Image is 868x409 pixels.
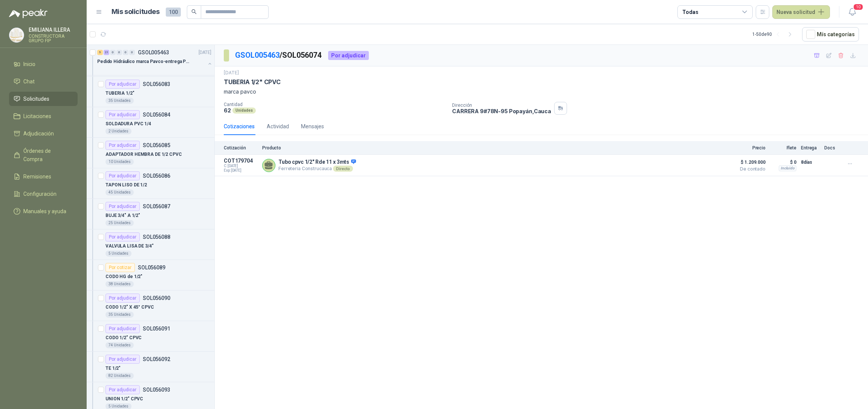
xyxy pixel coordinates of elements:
div: 82 Unidades [105,373,134,379]
p: Pedido Hidráulico marca Pavco-entrega Popayán [97,58,191,65]
a: Configuración [9,187,78,201]
div: Cotizaciones [224,122,255,131]
p: 8 días [801,158,820,167]
p: SOL056089 [138,265,165,270]
p: Cantidad [224,102,446,107]
div: 0 [129,50,135,55]
div: Mensajes [301,122,324,131]
p: Producto [262,145,723,151]
div: 5 Unidades [105,251,131,257]
div: 0 [123,50,128,55]
div: Actividad [267,122,289,131]
div: 1 - 50 de 90 [752,28,796,40]
p: SOL056092 [143,357,170,362]
a: Por adjudicarSOL056087BUJE 3/4" A 1/2"25 Unidades [87,199,214,229]
div: Por adjudicar [105,232,140,241]
p: SOL056085 [143,143,170,148]
p: CODO 1/2" X 45° CPVC [105,304,154,311]
div: Unidades [232,108,256,114]
a: Chat [9,74,78,89]
button: Mís categorías [802,27,859,42]
span: Manuales y ayuda [23,207,66,215]
img: Company Logo [9,28,24,42]
h1: Mis solicitudes [112,6,160,17]
a: Por adjudicarSOL056083TUBERIA 1/2"35 Unidades [87,77,214,107]
div: 2 Unidades [105,128,131,134]
div: Por adjudicar [328,51,369,60]
p: ADAPTADOR HEMBRA DE 1/2 CPVC [105,151,182,158]
p: Ferreteria Construcauca [278,166,356,172]
div: 10 Unidades [105,159,134,165]
p: TE 1/2" [105,365,121,372]
span: Configuración [23,190,57,198]
p: marca pavco [224,88,859,96]
span: Adjudicación [23,129,54,138]
p: SOL056087 [143,204,170,209]
p: [DATE] [199,49,211,56]
p: CARRERA 9#78N-95 Popayán , Cauca [452,108,551,114]
div: Por adjudicar [105,355,140,364]
p: SOL056086 [143,173,170,178]
div: 74 Unidades [105,342,134,348]
p: TUBERIA 1/2" [105,90,134,97]
p: Tubo cpvc 1/2" Rde 11 x 3mts [278,159,356,166]
p: EMILIANA ILLERA [29,27,78,32]
span: Chat [23,77,35,86]
span: search [191,9,197,14]
div: Por adjudicar [105,80,140,89]
p: VALVULA LISA DE 3/4" [105,243,154,250]
button: 10 [845,5,859,19]
p: Docs [824,145,839,151]
div: Todas [682,8,698,16]
p: SOL056091 [143,326,170,331]
p: Entrega [801,145,820,151]
p: Cotización [224,145,258,151]
a: Órdenes de Compra [9,144,78,166]
a: Solicitudes [9,92,78,106]
div: Por adjudicar [105,294,140,303]
div: Directo [333,166,353,172]
span: Órdenes de Compra [23,147,70,163]
p: SOL056090 [143,295,170,301]
span: 10 [853,3,863,11]
div: Por adjudicar [105,202,140,211]
img: Logo peakr [9,9,47,18]
p: TAPON LISO DE 1/2 [105,181,147,189]
button: Nueva solicitud [772,5,830,19]
p: Flete [770,145,796,151]
p: SOL056083 [143,81,170,87]
div: Por adjudicar [105,324,140,333]
a: Inicio [9,57,78,71]
span: Remisiones [23,172,51,181]
a: Por cotizarSOL056089CODO HG de 1/2"38 Unidades [87,260,214,291]
p: UNION 1/2" CPVC [105,395,143,403]
p: SOLDADURA PVC 1/4 [105,120,151,128]
p: GSOL005463 [138,50,169,55]
span: De contado [728,167,766,171]
span: Licitaciones [23,112,51,120]
div: Por adjudicar [105,385,140,394]
p: [DATE] [224,69,239,77]
a: Por adjudicarSOL056091CODO 1/2" CPVC74 Unidades [87,321,214,352]
div: Incluido [779,165,796,171]
a: Por adjudicarSOL056084SOLDADURA PVC 1/42 Unidades [87,107,214,138]
div: 0 [110,50,116,55]
p: $ 0 [770,158,796,167]
div: 5 [97,50,103,55]
div: 45 Unidades [105,189,134,195]
span: Solicitudes [23,95,49,103]
a: Por adjudicarSOL056090CODO 1/2" X 45° CPVC35 Unidades [87,291,214,321]
p: Precio [728,145,766,151]
p: CODO 1/2" CPVC [105,334,142,341]
span: C: [DATE] [224,164,258,168]
span: Exp: [DATE] [224,168,258,173]
div: Por cotizar [105,263,135,272]
p: COT179704 [224,158,258,164]
p: TUBERIA 1/2" CPVC [224,78,281,86]
div: 21 [104,50,109,55]
p: BUJE 3/4" A 1/2" [105,212,140,219]
a: Por adjudicarSOL056085ADAPTADOR HEMBRA DE 1/2 CPVC10 Unidades [87,138,214,168]
a: Licitaciones [9,109,78,123]
p: / SOL056074 [235,49,322,61]
a: Por adjudicarSOL056092TE 1/2"82 Unidades [87,352,214,382]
